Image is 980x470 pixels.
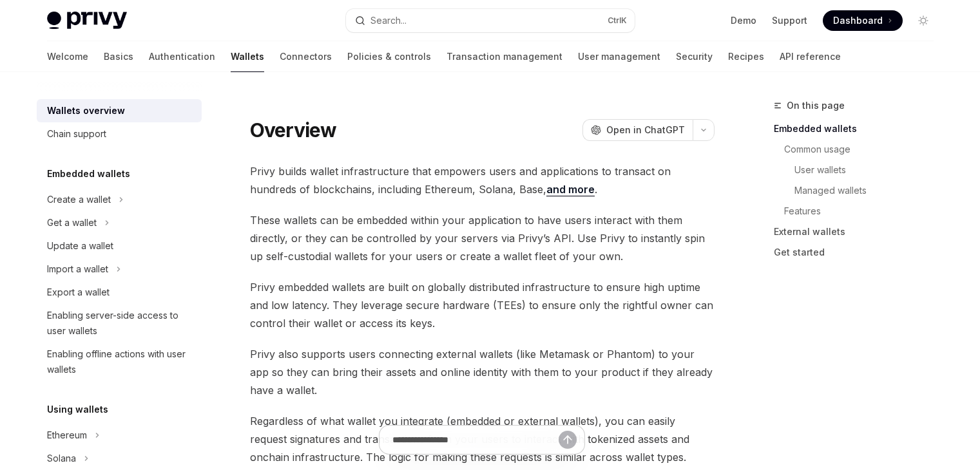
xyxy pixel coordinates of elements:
[37,304,202,343] a: Enabling server-side access to user wallets
[774,242,944,263] a: Get started
[47,192,111,207] div: Create a wallet
[833,14,883,27] span: Dashboard
[780,41,841,72] a: API reference
[47,346,194,377] div: Enabling offline actions with user wallets
[47,261,108,277] div: Import a wallet
[774,139,944,160] a: Common usage
[37,447,202,470] button: Toggle Solana section
[47,428,87,443] div: Ethereum
[347,41,431,72] a: Policies & controls
[47,451,76,466] div: Solana
[559,431,577,449] button: Send message
[608,15,627,26] span: Ctrl K
[787,98,845,113] span: On this page
[250,162,715,198] span: Privy builds wallet infrastructure that empowers users and applications to transact on hundreds o...
[104,41,133,72] a: Basics
[582,119,693,141] button: Open in ChatGPT
[774,201,944,221] a: Features
[37,424,202,447] button: Toggle Ethereum section
[37,343,202,381] a: Enabling offline actions with user wallets
[913,10,934,31] button: Toggle dark mode
[250,118,337,142] h1: Overview
[774,221,944,242] a: External wallets
[606,124,685,136] span: Open in ChatGPT
[250,412,715,466] span: Regardless of what wallet you integrate (embedded or external wallets), you can easily request si...
[149,41,215,72] a: Authentication
[774,160,944,180] a: User wallets
[546,183,595,196] a: and more
[370,13,407,28] div: Search...
[578,41,660,72] a: User management
[774,180,944,201] a: Managed wallets
[37,99,202,122] a: Wallets overview
[250,278,715,332] span: Privy embedded wallets are built on globally distributed infrastructure to ensure high uptime and...
[37,188,202,211] button: Toggle Create a wallet section
[250,211,715,265] span: These wallets can be embedded within your application to have users interact with them directly, ...
[774,118,944,139] a: Embedded wallets
[392,426,559,454] input: Ask a question...
[47,103,125,118] div: Wallets overview
[37,258,202,281] button: Toggle Import a wallet section
[47,238,113,254] div: Update a wallet
[47,12,127,30] img: light logo
[37,122,202,146] a: Chain support
[731,14,756,27] a: Demo
[47,41,88,72] a: Welcome
[346,9,635,32] button: Open search
[231,41,264,72] a: Wallets
[823,10,903,31] a: Dashboard
[447,41,562,72] a: Transaction management
[37,281,202,304] a: Export a wallet
[37,211,202,234] button: Toggle Get a wallet section
[47,285,110,300] div: Export a wallet
[280,41,332,72] a: Connectors
[47,126,106,142] div: Chain support
[47,308,194,339] div: Enabling server-side access to user wallets
[47,215,97,230] div: Get a wallet
[47,402,108,417] h5: Using wallets
[37,234,202,258] a: Update a wallet
[728,41,764,72] a: Recipes
[47,166,130,182] h5: Embedded wallets
[772,14,807,27] a: Support
[676,41,713,72] a: Security
[250,345,715,399] span: Privy also supports users connecting external wallets (like Metamask or Phantom) to your app so t...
